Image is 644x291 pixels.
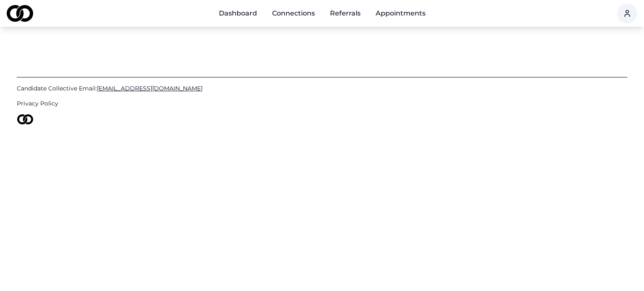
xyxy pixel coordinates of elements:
[323,5,367,22] a: Referrals
[265,5,322,22] a: Connections
[212,5,432,22] nav: Main
[369,5,432,22] a: Appointments
[17,99,627,108] a: Privacy Policy
[7,5,33,22] img: logo
[97,85,203,92] span: [EMAIL_ADDRESS][DOMAIN_NAME]
[17,84,627,93] a: Candidate Collective Email:[EMAIL_ADDRESS][DOMAIN_NAME]
[212,5,264,22] a: Dashboard
[17,114,34,124] img: logo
